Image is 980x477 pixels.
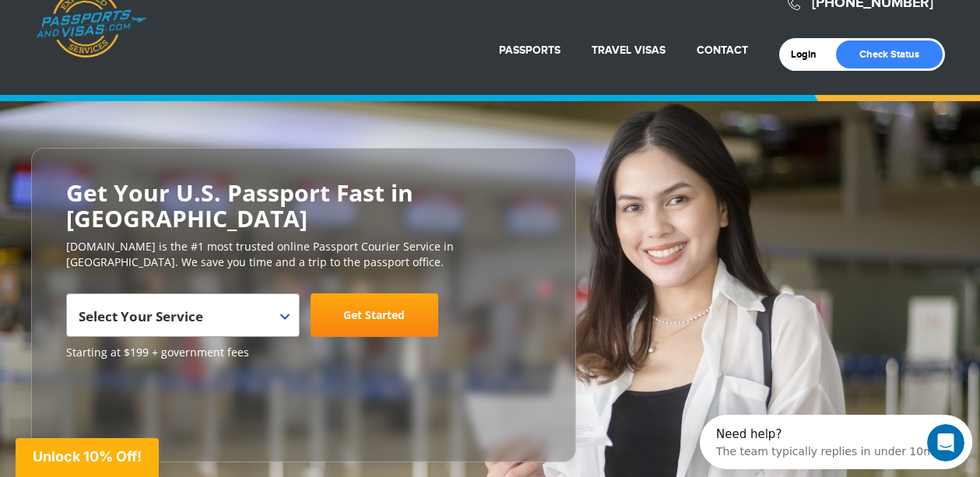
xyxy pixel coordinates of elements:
div: Open Intercom Messenger [6,6,280,49]
h2: Get Your U.S. Passport Fast in [GEOGRAPHIC_DATA] [66,180,541,231]
span: Select Your Service [66,293,300,337]
span: Select Your Service [79,300,283,343]
iframe: Intercom live chat [927,424,964,461]
div: Need help? [16,13,234,26]
a: Login [791,48,827,61]
div: Unlock 10% Off! [16,438,159,477]
div: The team typically replies in under 10m [16,26,234,42]
a: Check Status [836,40,943,68]
iframe: Intercom live chat discovery launcher [700,415,972,469]
a: Contact [697,44,748,57]
a: Passports [499,44,560,57]
iframe: Customer reviews powered by Trustpilot [66,368,183,446]
a: Travel Visas [592,44,666,57]
span: Unlock 10% Off! [33,448,142,465]
a: Get Started [311,293,438,337]
span: Select Your Service [79,307,203,325]
p: [DOMAIN_NAME] is the #1 most trusted online Passport Courier Service in [GEOGRAPHIC_DATA]. We sav... [66,239,541,270]
span: Starting at $199 + government fees [66,345,541,360]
